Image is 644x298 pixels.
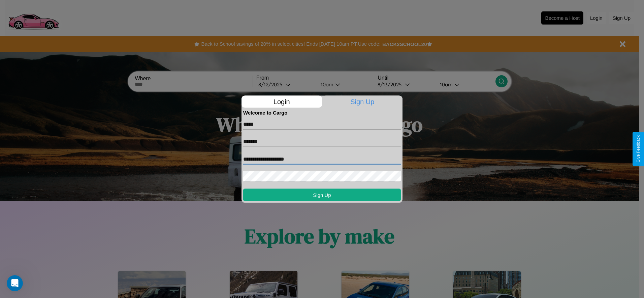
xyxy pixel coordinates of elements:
[243,188,401,201] button: Sign Up
[322,95,403,108] p: Sign Up
[636,135,641,163] div: Give Feedback
[243,110,401,115] h4: Welcome to Cargo
[7,275,23,291] iframe: Intercom live chat
[241,95,322,108] p: Login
